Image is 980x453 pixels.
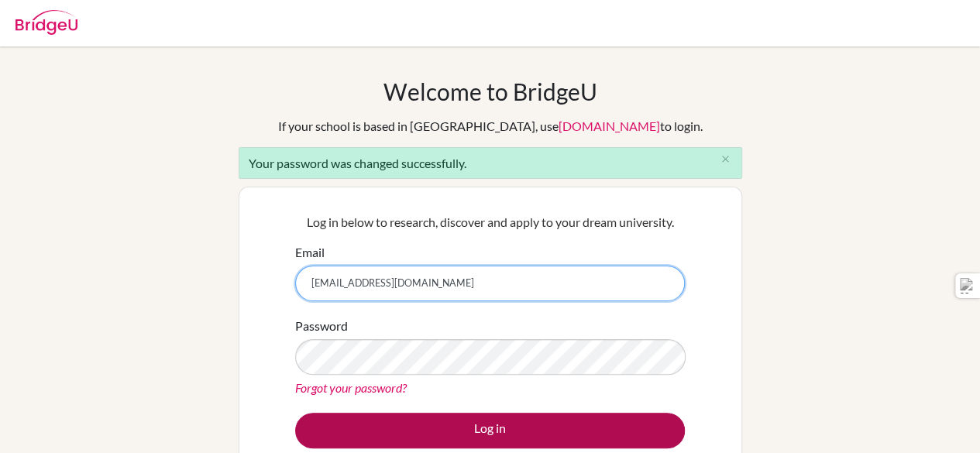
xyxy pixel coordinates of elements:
h1: Welcome to BridgeU [383,77,597,105]
div: If your school is based in [GEOGRAPHIC_DATA], use to login. [278,117,703,136]
label: Email [295,243,325,262]
a: [DOMAIN_NAME] [559,118,660,133]
button: Log in [295,413,685,448]
img: Bridge-U [15,10,77,35]
button: Close [710,148,741,171]
label: Password [295,317,348,335]
div: Your password was changed successfully. [239,147,742,179]
a: Forgot your password? [295,380,407,395]
i: close [720,153,731,165]
p: Log in below to research, discover and apply to your dream university. [295,213,685,232]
